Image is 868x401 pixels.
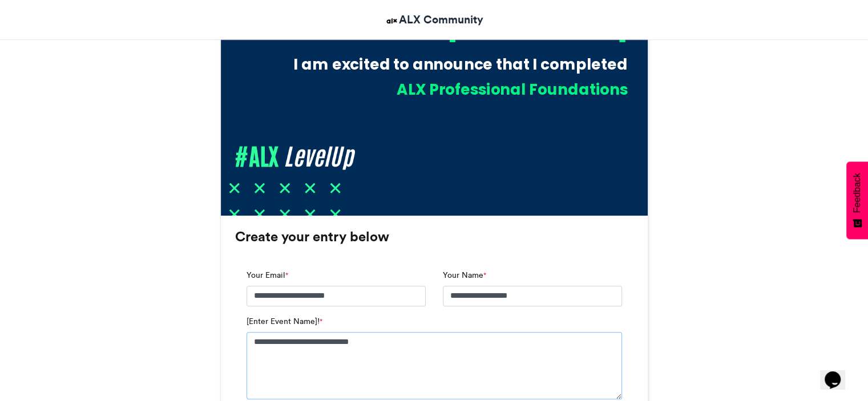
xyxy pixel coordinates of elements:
[852,173,862,213] span: Feedback
[385,14,399,28] img: ALX Community
[443,269,486,281] label: Your Name
[846,161,868,239] button: Feedback - Show survey
[283,54,627,75] div: I am excited to announce that I completed
[247,269,288,281] label: Your Email
[247,315,322,327] label: [Enter Event Name]!
[362,18,627,44] div: [YOUR NAME HERE]
[235,230,633,244] h3: Create your entry below
[301,79,628,100] div: ALX Professional Foundations
[820,355,857,390] iframe: chat widget
[385,11,483,28] a: ALX Community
